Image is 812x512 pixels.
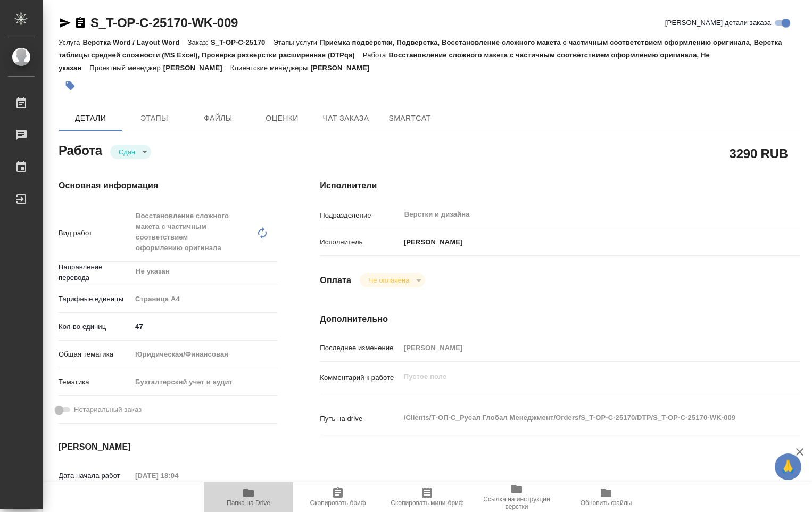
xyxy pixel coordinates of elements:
span: SmartCat [384,112,435,125]
p: S_T-OP-C-25170 [211,38,273,46]
p: Верстка Word / Layout Word [82,38,187,46]
p: Услуга [59,38,82,46]
button: Добавить тэг [59,74,82,97]
p: Дата начала работ [59,470,131,481]
h4: [PERSON_NAME] [59,441,277,453]
p: Общая тематика [59,349,131,360]
div: Бухгалтерский учет и аудит [131,373,277,391]
button: Сдан [115,147,138,156]
span: Этапы [129,112,180,125]
span: Файлы [193,112,244,125]
p: Кол-во единиц [59,321,131,332]
p: Приемка подверстки, Подверстка, Восстановление сложного макета с частичным соответствием оформлен... [59,38,782,59]
h2: 3290 RUB [730,144,788,162]
h4: Основная информация [59,179,277,192]
textarea: /Clients/Т-ОП-С_Русал Глобал Менеджмент/Orders/S_T-OP-C-25170/DTP/S_T-OP-C-25170-WK-009 [400,409,760,427]
p: Последнее изменение [320,343,400,353]
p: Тарифные единицы [59,294,131,304]
span: Обновить файлы [581,499,632,507]
button: Ссылка на инструкции верстки [472,482,561,512]
p: Клиентские менеджеры [230,64,311,72]
span: Чат заказа [320,112,371,125]
button: Папка на Drive [204,482,293,512]
button: Скопировать бриф [293,482,383,512]
a: S_T-OP-C-25170-WK-009 [90,15,238,30]
span: Папка на Drive [227,499,270,507]
span: Детали [65,112,116,125]
p: Работа [363,51,389,59]
p: [PERSON_NAME] [310,64,377,72]
button: Скопировать ссылку для ЯМессенджера [59,16,71,29]
div: Страница А4 [131,290,277,308]
button: Скопировать ссылку [74,16,87,29]
p: Вид работ [59,228,131,238]
h4: Исполнители [320,179,800,192]
p: [PERSON_NAME] [163,64,230,72]
button: 🙏 [775,453,801,480]
p: Направление перевода [59,262,131,283]
button: Обновить файлы [561,482,651,512]
div: Сдан [360,273,425,287]
p: Тематика [59,377,131,387]
p: Этапы услуги [273,38,320,46]
span: Нотариальный заказ [74,404,142,415]
input: Пустое поле [131,468,225,483]
div: Юридическая/Финансовая [131,345,277,364]
p: Проектный менеджер [89,64,163,72]
p: Комментарий к работе [320,373,400,383]
span: Скопировать бриф [310,499,366,507]
span: [PERSON_NAME] детали заказа [665,18,771,28]
input: ✎ Введи что-нибудь [131,319,277,334]
div: Сдан [110,145,151,159]
p: Заказ: [188,38,211,46]
h2: Работа [59,140,102,159]
span: Скопировать мини-бриф [391,499,463,507]
h4: Оплата [320,274,351,287]
p: Исполнитель [320,237,400,247]
button: Не оплачена [365,276,412,285]
p: Путь на drive [320,414,400,424]
span: 🙏 [779,456,797,478]
span: Ссылка на инструкции верстки [478,496,555,510]
p: Подразделение [320,210,400,221]
input: Пустое поле [400,340,760,356]
span: Оценки [256,112,308,125]
h4: Дополнительно [320,313,800,326]
p: [PERSON_NAME] [400,237,463,247]
button: Скопировать мини-бриф [383,482,472,512]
